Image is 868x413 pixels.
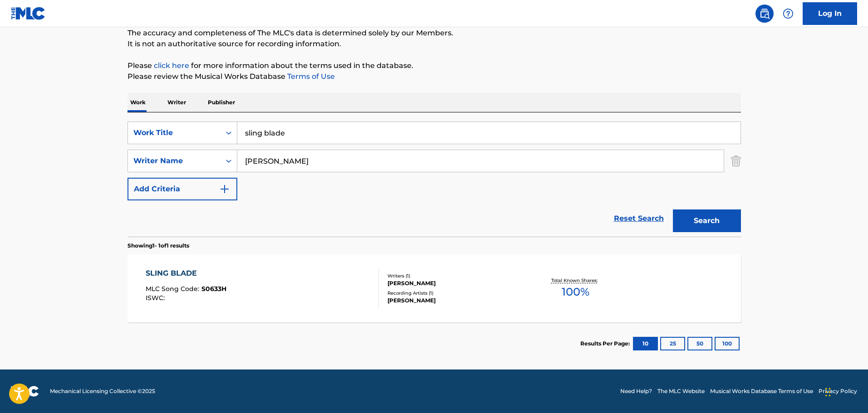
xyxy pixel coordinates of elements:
[779,5,797,23] div: Help
[562,284,589,300] span: 100 %
[285,72,335,81] a: Terms of Use
[387,272,525,279] div: Writers ( 1 )
[755,5,774,23] a: Public Search
[731,150,741,172] img: Delete Criterion
[146,285,201,293] span: MLC Song Code :
[11,386,39,397] img: logo
[657,387,705,395] a: The MLC Website
[50,387,155,395] span: Mechanical Licensing Collective © 2025
[154,61,189,70] a: click here
[128,28,741,39] p: The accuracy and completeness of The MLC's data is determined solely by our Members.
[146,294,167,302] span: ISWC :
[710,387,813,395] a: Musical Works Database Terms of Use
[823,369,868,413] iframe: Chat Widget
[687,337,712,350] button: 50
[660,337,685,350] button: 25
[201,285,226,293] span: S0633H
[803,2,857,25] a: Log In
[825,379,831,406] div: Drag
[819,387,857,395] a: Privacy Policy
[759,8,770,19] img: search
[387,296,525,305] div: [PERSON_NAME]
[128,254,741,322] a: SLING BLADEMLC Song Code:S0633HISWC:Writers (1)[PERSON_NAME]Recording Artists (1)[PERSON_NAME]Tot...
[387,290,525,296] div: Recording Artists ( 1 )
[128,71,741,82] p: Please review the Musical Works Database
[11,7,46,20] img: MLC Logo
[128,60,741,71] p: Please for more information about the terms used in the database.
[219,184,230,194] img: 9d2ae6d4665cec9f34b9.svg
[783,8,794,19] img: help
[551,277,600,284] p: Total Known Shares:
[146,268,226,279] div: SLING BLADE
[580,340,632,348] p: Results Per Page:
[165,93,189,112] p: Writer
[128,178,237,200] button: Add Criteria
[128,242,189,250] p: Showing 1 - 1 of 1 results
[715,337,740,350] button: 100
[633,337,658,350] button: 10
[387,279,525,287] div: [PERSON_NAME]
[128,121,741,237] form: Search Form
[620,387,652,395] a: Need Help?
[133,155,215,166] div: Writer Name
[128,93,148,112] p: Work
[128,39,741,49] p: It is not an authoritative source for recording information.
[133,127,215,138] div: Work Title
[205,93,238,112] p: Publisher
[609,209,668,228] a: Reset Search
[673,209,741,232] button: Search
